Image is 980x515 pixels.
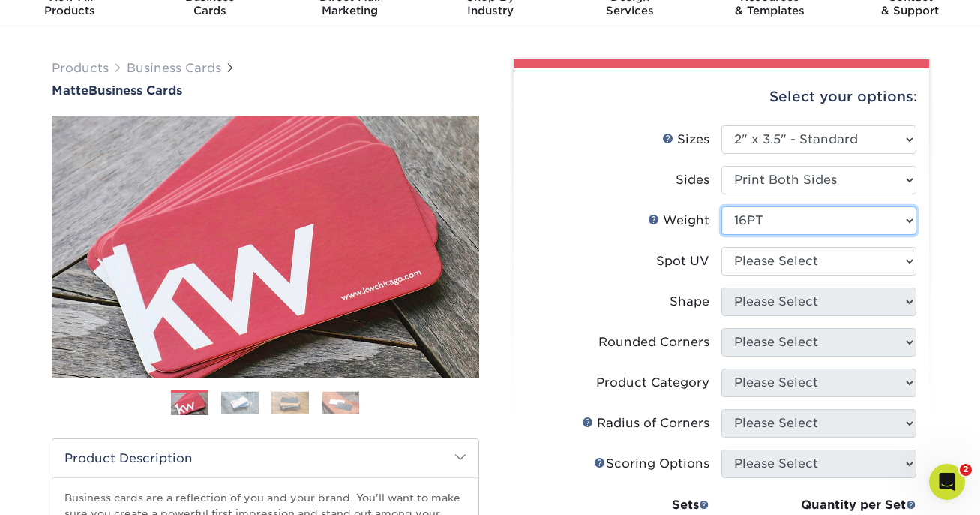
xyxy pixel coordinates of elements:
[52,33,479,461] img: Matte 01
[322,391,359,414] img: Business Cards 04
[648,212,709,230] div: Weight
[596,374,709,392] div: Product Category
[589,496,709,514] div: Sets
[582,414,709,432] div: Radius of Corners
[662,131,709,149] div: Sizes
[960,464,972,476] span: 2
[594,455,709,473] div: Scoring Options
[52,439,478,477] h2: Product Description
[127,61,221,75] a: Business Cards
[929,464,965,500] iframe: Intercom live chat
[4,469,127,510] iframe: Google Customer Reviews
[656,252,709,270] div: Spot UV
[221,391,259,414] img: Business Cards 02
[670,293,709,311] div: Shape
[598,333,709,351] div: Rounded Corners
[52,83,479,98] h1: Business Cards
[676,171,709,189] div: Sides
[721,496,916,514] div: Quantity per Set
[52,61,109,75] a: Products
[52,83,88,98] span: Matte
[171,385,208,423] img: Business Cards 01
[526,68,917,125] div: Select your options:
[271,391,309,414] img: Business Cards 03
[52,83,479,98] a: MatteBusiness Cards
